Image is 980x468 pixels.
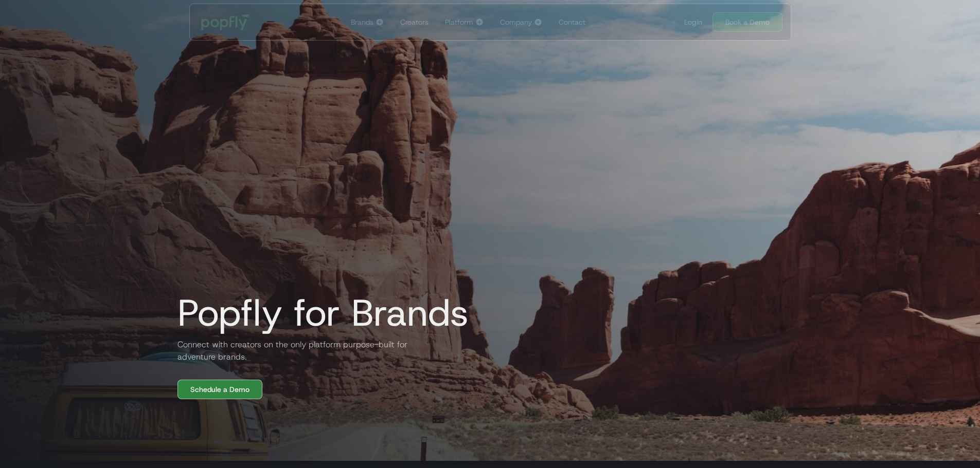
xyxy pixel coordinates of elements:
a: Contact [554,4,589,40]
div: Brands [350,17,373,27]
h2: Connect with creators on the only platform purpose-built for adventure brands. [169,339,416,363]
a: Schedule a Demo [177,380,262,399]
a: home [194,7,260,38]
a: Login [680,17,706,27]
h1: Popfly for Brands [169,292,469,333]
a: Book a Demo [712,12,782,32]
div: Contact [558,17,585,27]
div: Creators [400,17,428,27]
div: Platform [444,17,473,27]
div: Login [684,17,702,27]
a: Creators [396,4,432,40]
div: Company [500,17,531,27]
